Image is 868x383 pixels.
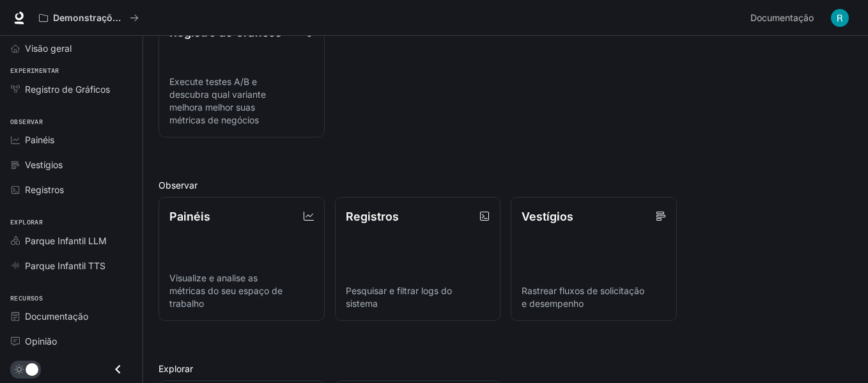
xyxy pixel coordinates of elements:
[169,210,210,223] font: Painéis
[104,356,132,382] button: Fechar gaveta
[53,12,196,23] font: Demonstrações de IA no mundo
[5,330,137,352] a: Opinião
[25,260,105,271] font: Parque Infantil TTS
[10,118,43,126] font: Observar
[25,336,57,347] font: Opinião
[10,66,59,75] font: Experimentar
[522,210,573,223] font: Vestígios
[346,210,399,223] font: Registros
[522,285,644,309] font: Rastrear fluxos de solicitação e desempenho
[335,197,501,322] a: RegistrosPesquisar e filtrar logs do sistema
[5,254,137,277] a: Parque Infantil TTS
[169,272,283,309] font: Visualize e analise as métricas do seu espaço de trabalho
[159,13,325,137] a: Registro de GráficosExecute testes A/B e descubra qual variante melhora melhor suas métricas de n...
[25,311,88,322] font: Documentação
[5,129,137,151] a: Painéis
[25,134,54,145] font: Painéis
[5,37,137,59] a: Visão geral
[25,184,64,195] font: Registros
[831,9,849,27] img: Avatar do usuário
[33,5,144,31] button: Todos os espaços de trabalho
[745,5,822,31] a: Documentação
[750,12,814,23] font: Documentação
[159,363,193,374] font: Explorar
[169,76,266,125] font: Execute testes A/B e descubra qual variante melhora melhor suas métricas de negócios
[25,159,63,170] font: Vestígios
[25,43,72,54] font: Visão geral
[5,153,137,176] a: Vestígios
[346,285,452,309] font: Pesquisar e filtrar logs do sistema
[159,197,325,322] a: PainéisVisualize e analise as métricas do seu espaço de trabalho
[827,5,853,31] button: Avatar do usuário
[5,305,137,327] a: Documentação
[26,362,38,376] span: Alternar modo escuro
[5,178,137,201] a: Registros
[159,180,198,191] font: Observar
[10,294,43,302] font: Recursos
[25,235,107,246] font: Parque Infantil LLM
[10,218,43,226] font: Explorar
[5,78,137,100] a: Registro de Gráficos
[511,197,677,322] a: VestígiosRastrear fluxos de solicitação e desempenho
[25,84,110,95] font: Registro de Gráficos
[5,230,137,252] a: Parque Infantil LLM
